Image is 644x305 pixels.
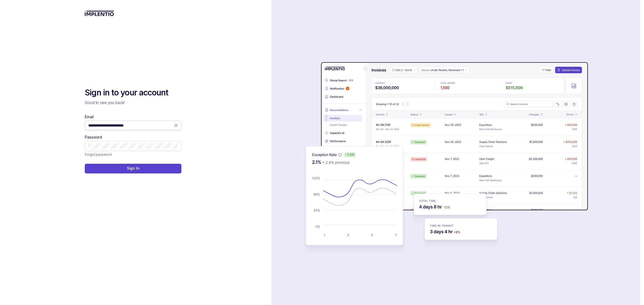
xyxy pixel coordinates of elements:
[85,164,181,173] button: Sign In
[85,100,181,105] p: Good to see you back!
[287,45,590,260] img: signin-background.svg
[85,114,93,120] label: Email
[85,135,102,140] label: Password
[85,11,114,16] img: logo
[85,152,111,157] p: Forgot password
[127,166,140,171] p: Sign In
[85,152,111,157] a: Link Forgot password
[85,87,181,98] h2: Sign in to your account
